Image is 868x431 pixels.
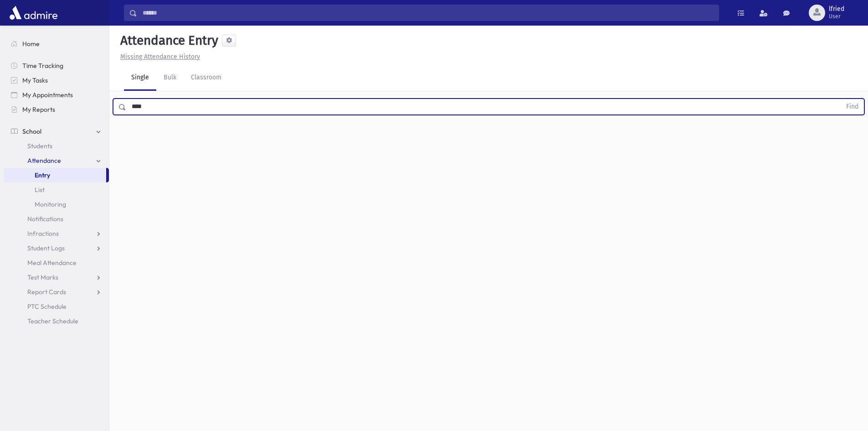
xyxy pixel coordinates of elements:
[22,62,63,70] span: Time Tracking
[7,4,60,22] img: AdmirePro
[4,255,109,270] a: Meal Attendance
[4,139,109,153] a: Students
[27,302,67,311] span: PTC Schedule
[4,168,106,182] a: Entry
[35,186,45,194] span: List
[27,317,78,325] span: Teacher Schedule
[27,142,52,150] span: Students
[156,65,184,91] a: Bulk
[4,124,109,139] a: School
[184,65,229,91] a: Classroom
[124,65,156,91] a: Single
[4,73,109,88] a: My Tasks
[27,156,61,165] span: Attendance
[117,53,200,61] a: Missing Attendance History
[27,215,63,223] span: Notifications
[120,53,200,61] u: Missing Attendance History
[4,299,109,314] a: PTC Schedule
[22,105,55,114] span: My Reports
[4,197,109,212] a: Monitoring
[4,212,109,226] a: Notifications
[4,270,109,285] a: Test Marks
[4,88,109,102] a: My Appointments
[35,171,50,179] span: Entry
[4,36,109,51] a: Home
[829,13,844,20] span: User
[841,99,864,114] button: Find
[829,5,844,13] span: lfried
[4,226,109,241] a: Infractions
[22,76,48,84] span: My Tasks
[27,259,77,267] span: Meal Attendance
[4,102,109,117] a: My Reports
[137,5,719,21] input: Search
[27,229,59,238] span: Infractions
[22,91,73,99] span: My Appointments
[22,40,40,48] span: Home
[117,33,218,48] h5: Attendance Entry
[27,244,65,252] span: Student Logs
[22,127,41,135] span: School
[4,153,109,168] a: Attendance
[4,285,109,299] a: Report Cards
[27,288,66,296] span: Report Cards
[4,314,109,328] a: Teacher Schedule
[4,241,109,255] a: Student Logs
[4,58,109,73] a: Time Tracking
[35,200,66,208] span: Monitoring
[27,273,58,281] span: Test Marks
[4,182,109,197] a: List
